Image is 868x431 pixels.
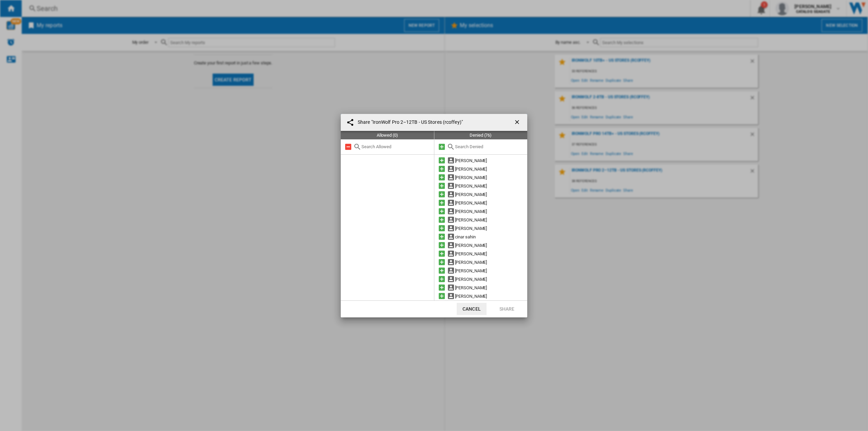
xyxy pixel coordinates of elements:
button: Cancel [457,303,487,315]
div: [PERSON_NAME] [455,165,528,173]
h4: Share "IronWolf Pro 2–12TB - US Stores (rcoffey)" [354,119,463,126]
ng-md-icon: getI18NText('BUTTONS.CLOSE_DIALOG') [514,119,522,127]
div: [PERSON_NAME] [455,224,528,233]
div: [PERSON_NAME] [455,275,528,283]
div: [PERSON_NAME] [455,190,528,199]
div: [PERSON_NAME] [455,207,528,216]
div: [PERSON_NAME] [455,258,528,267]
div: [PERSON_NAME] [455,283,528,292]
button: Share [492,303,522,315]
div: [PERSON_NAME] [455,156,528,165]
div: [PERSON_NAME] [455,173,528,182]
md-icon: Remove all [344,143,352,151]
div: Denied (76) [434,131,528,139]
input: Search Denied [455,144,524,149]
div: [PERSON_NAME] [455,292,528,300]
input: Search Allowed [361,144,431,149]
div: [PERSON_NAME] [455,216,528,224]
md-icon: Add all [438,143,446,151]
button: getI18NText('BUTTONS.CLOSE_DIALOG') [511,116,525,129]
div: [PERSON_NAME] [455,199,528,207]
div: [PERSON_NAME] [455,182,528,190]
div: Allowed (0) [341,131,434,139]
div: [PERSON_NAME] [455,241,528,250]
div: [PERSON_NAME] [455,267,528,275]
div: cinar sahin [455,233,528,241]
div: [PERSON_NAME] [455,250,528,258]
